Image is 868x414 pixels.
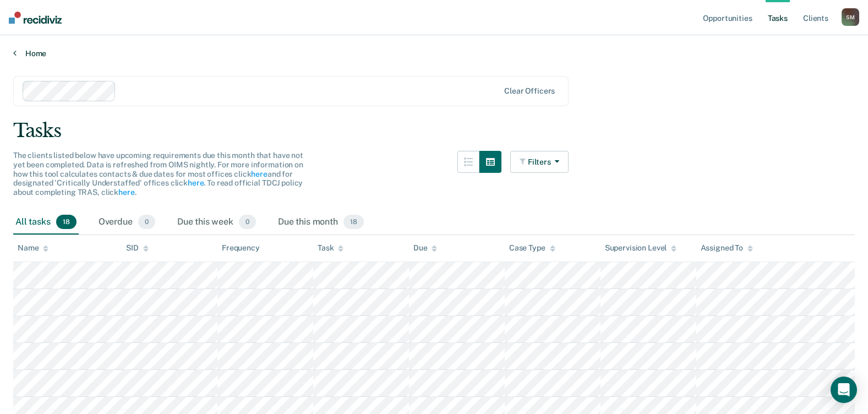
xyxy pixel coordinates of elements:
[13,119,855,142] div: Tasks
[413,243,438,253] div: Due
[318,243,343,253] div: Task
[188,178,204,187] a: here
[842,8,859,26] div: S M
[239,215,256,229] span: 0
[9,12,62,24] img: Recidiviz
[96,210,157,235] div: Overdue0
[118,188,134,197] a: here
[509,243,555,253] div: Case Type
[13,48,855,58] a: Home
[175,210,258,235] div: Due this week0
[13,151,303,197] span: The clients listed below have upcoming requirements due this month that have not yet been complet...
[842,8,859,26] button: SM
[126,243,149,253] div: SID
[343,215,364,229] span: 18
[701,243,753,253] div: Assigned To
[251,170,267,178] a: here
[504,86,555,96] div: Clear officers
[56,215,77,229] span: 18
[276,210,366,235] div: Due this month18
[831,377,857,403] div: Open Intercom Messenger
[18,243,48,253] div: Name
[222,243,260,253] div: Frequency
[13,210,79,235] div: All tasks18
[138,215,155,229] span: 0
[510,151,569,173] button: Filters
[605,243,677,253] div: Supervision Level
